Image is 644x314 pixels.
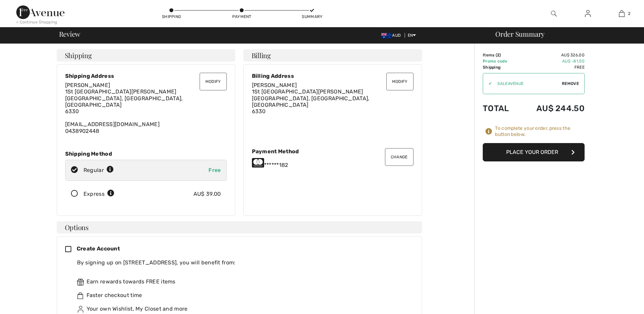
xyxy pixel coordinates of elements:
[59,31,80,37] span: Review
[519,52,585,58] td: AU$ 326.00
[77,259,408,267] div: By signing up on [STREET_ADDRESS], you will benefit from:
[65,82,110,88] span: [PERSON_NAME]
[579,10,596,18] a: Sign In
[77,279,84,285] img: rewards.svg
[605,10,638,18] a: 2
[77,306,84,313] img: ownWishlist.svg
[483,52,519,58] td: Items ( )
[65,52,92,59] span: Shipping
[495,125,585,138] div: To complete your order, press the button below.
[77,245,120,252] span: Create Account
[483,97,519,120] td: Total
[57,221,422,233] h4: Options
[65,82,227,134] div: [EMAIL_ADDRESS][DOMAIN_NAME] 0438902448
[628,11,630,17] span: 2
[385,148,413,166] button: Change
[381,33,403,38] span: AUD
[161,14,182,20] div: Shipping
[483,81,492,87] div: ✔
[483,64,519,70] td: Shipping
[65,73,227,79] div: Shipping Address
[252,88,370,115] span: 1St [GEOGRAPHIC_DATA][PERSON_NAME] [GEOGRAPHIC_DATA], [GEOGRAPHIC_DATA], [GEOGRAPHIC_DATA] 6330
[386,73,413,90] button: Modify
[84,190,114,198] div: Express
[585,10,591,18] img: My Info
[77,291,408,299] div: Faster checkout time
[208,167,221,173] span: Free
[252,73,413,79] div: Billing Address
[16,19,57,25] div: < Continue Shopping
[519,97,585,120] td: AU$ 244.50
[194,190,221,198] div: AU$ 39.00
[492,73,562,94] input: Promo code
[619,10,625,18] img: My Bag
[77,278,408,286] div: Earn rewards towards FREE items
[483,143,585,161] button: Place Your Order
[232,14,252,20] div: Payment
[65,151,227,157] div: Shipping Method
[408,33,416,38] span: EN
[483,58,519,64] td: Promo code
[84,166,114,174] div: Regular
[497,53,499,57] span: 2
[487,31,640,37] div: Order Summary
[77,292,84,299] img: faster.svg
[519,64,585,70] td: Free
[551,10,557,18] img: search the website
[252,82,297,88] span: [PERSON_NAME]
[302,14,322,20] div: Summary
[77,305,408,313] div: Your own Wishlist, My Closet and more
[16,5,65,19] img: 1ère Avenue
[562,81,579,87] span: Remove
[200,73,227,90] button: Modify
[252,52,271,59] span: Billing
[252,148,413,155] div: Payment Method
[381,33,392,38] img: Australian Dollar
[65,88,183,115] span: 1St [GEOGRAPHIC_DATA][PERSON_NAME] [GEOGRAPHIC_DATA], [GEOGRAPHIC_DATA], [GEOGRAPHIC_DATA] 6330
[519,58,585,64] td: AU$ -81.50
